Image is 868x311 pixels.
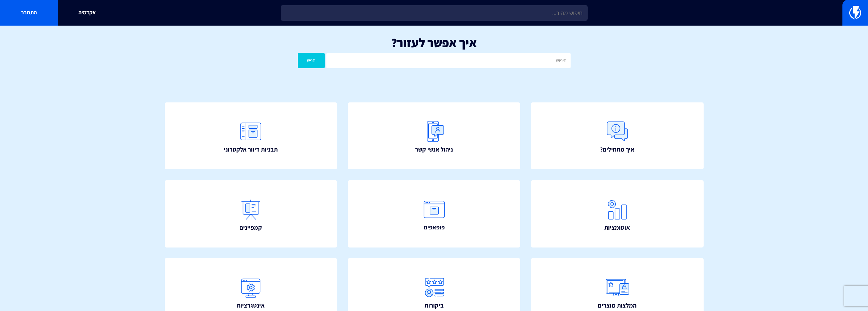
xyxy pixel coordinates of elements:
span: אינטגרציות [237,301,265,310]
button: חפש [298,53,325,68]
span: פופאפים [424,223,445,232]
span: אוטומציות [604,223,630,232]
h1: איך אפשר לעזור? [10,36,858,50]
input: חיפוש מהיר... [281,5,588,21]
span: איך מתחילים? [600,145,634,154]
span: תבניות דיוור אלקטרוני [224,145,278,154]
span: קמפיינים [239,223,262,232]
a: קמפיינים [165,180,337,248]
a: תבניות דיוור אלקטרוני [165,102,337,170]
a: ניהול אנשי קשר [348,102,520,170]
input: חיפוש [326,53,570,68]
span: ביקורות [425,301,444,310]
a: פופאפים [348,180,520,248]
a: אוטומציות [531,180,704,248]
span: המלצות מוצרים [598,301,636,310]
a: איך מתחילים? [531,102,704,170]
span: ניהול אנשי קשר [415,145,453,154]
